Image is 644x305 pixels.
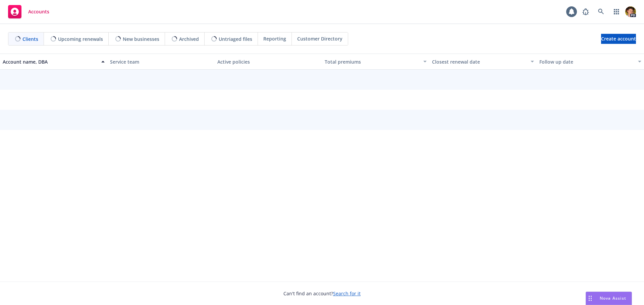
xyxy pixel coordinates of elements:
[219,35,252,43] span: Untriaged files
[110,58,212,65] div: Service team
[600,295,626,301] span: Nova Assist
[123,35,159,43] span: New businesses
[297,35,342,42] span: Customer Directory
[179,35,199,43] span: Archived
[5,2,52,21] a: Accounts
[579,5,592,18] a: Report a Bug
[3,58,97,65] div: Account name, DBA
[263,35,286,42] span: Reporting
[601,34,636,44] a: Create account
[586,292,632,305] button: Nova Assist
[610,5,623,18] a: Switch app
[322,54,429,70] button: Total premiums
[215,54,322,70] button: Active policies
[537,54,644,70] button: Follow up date
[107,54,215,70] button: Service team
[333,290,361,297] a: Search for it
[325,58,419,65] div: Total premiums
[432,58,527,65] div: Closest renewal date
[28,9,49,14] span: Accounts
[429,54,537,70] button: Closest renewal date
[58,35,103,43] span: Upcoming renewals
[601,32,636,45] span: Create account
[625,6,636,17] img: photo
[586,292,594,305] div: Drag to move
[217,58,319,65] div: Active policies
[283,290,361,297] span: Can't find an account?
[22,35,38,43] span: Clients
[594,5,608,18] a: Search
[539,58,634,65] div: Follow up date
